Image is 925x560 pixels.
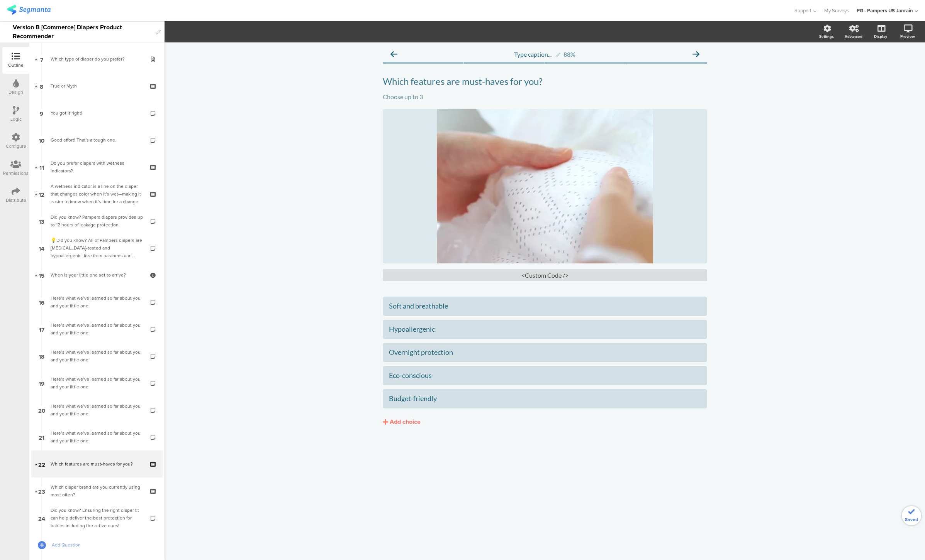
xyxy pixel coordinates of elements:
[39,298,44,306] span: 16
[563,51,575,58] div: 88%
[39,190,44,198] span: 12
[51,213,143,229] div: Did you know? Pampers diapers provides up to 12 hours of leakage protection.
[389,302,701,310] div: Soft and breathable
[39,136,44,144] span: 10
[6,143,26,150] div: Configure
[51,109,143,117] div: You got it right!
[10,116,22,123] div: Logic
[51,82,143,90] div: True or Myth
[51,506,143,530] div: Did you know? Ensuring the right diaper fit can help deliver the best protection for babies inclu...
[383,412,707,432] button: Add choice
[874,34,887,39] div: Display
[794,7,811,14] span: Support
[437,109,653,263] img: Which features are must-haves for you? cover image
[3,170,29,177] div: Permissions
[905,516,918,523] span: Saved
[39,325,44,333] span: 17
[31,261,163,288] a: 15 When is your little one set to arrive?
[40,82,43,90] span: 8
[6,197,26,204] div: Distribute
[40,109,43,117] span: 9
[38,514,45,522] span: 24
[31,342,163,369] a: 18 Here’s what we’ve learned so far about you and your little one:
[51,321,143,337] div: Here’s what we’ve learned so far about you and your little one:
[389,325,701,334] div: Hypoallergenic
[51,460,143,468] div: Which features are must-haves for you?
[389,394,701,403] div: Budget-friendly
[13,21,152,42] div: Version B [Commerce] Diapers Product Recommender
[51,429,143,445] div: Here’s what we’ve learned so far about you and your little one:
[31,180,163,207] a: 12 A wetness indicator is a line on the diaper that changes color when it’s wet—making it easier ...
[31,504,163,531] a: 24 Did you know? Ensuring the right diaper fit can help deliver the best protection for babies in...
[900,34,915,39] div: Preview
[31,100,163,127] a: 9 You got it right!
[514,51,552,58] span: Type caption...
[51,159,143,175] div: Do you prefer diapers with wetness indicators?
[51,348,143,364] div: Here’s what we’ve learned so far about you and your little one:
[31,288,163,315] a: 16 Here’s what we’ve learned so far about you and your little one:
[51,136,143,144] div: Good effort! That's a tough one.
[389,371,701,380] div: Eco-conscious
[38,406,45,414] span: 20
[31,423,163,450] a: 21 Here’s what we’ve learned so far about you and your little one:
[39,352,44,360] span: 18
[51,402,143,418] div: Here’s what we’ve learned so far about you and your little one:
[52,541,151,549] span: Add Question
[31,234,163,261] a: 14 💡Did you know? All of Pampers diapers are [MEDICAL_DATA]-tested and hypoallergenic, free from ...
[819,34,834,39] div: Settings
[39,379,44,387] span: 19
[51,294,143,310] div: Here’s what we’ve learned so far about you and your little one:
[845,34,862,39] div: Advanced
[8,89,23,96] div: Design
[39,433,44,441] span: 21
[31,127,163,153] a: 10 Good effort! That's a tough one.
[31,450,163,477] a: 22 Which features are must-haves for you?
[383,93,707,100] p: Choose up to 3
[38,460,45,468] span: 22
[857,7,913,14] div: PG - Pampers US Janrain
[39,163,44,171] span: 11
[31,315,163,342] a: 17 Here’s what we’ve learned so far about you and your little one:
[8,62,24,69] div: Outline
[51,182,143,206] div: A wetness indicator is a line on the diaper that changes color when it’s wet—making it easier to ...
[39,271,44,279] span: 15
[51,55,143,63] div: Which type of diaper do you prefer?
[31,46,163,73] a: 7 Which type of diaper do you prefer?
[389,348,701,357] div: Overnight protection
[38,487,45,495] span: 23
[7,5,51,15] img: segmanta logo
[39,217,44,225] span: 13
[31,369,163,396] a: 19 Here’s what we’ve learned so far about you and your little one:
[51,271,143,279] div: When is your little one set to arrive?
[31,477,163,504] a: 23 Which diaper brand are you currently using most often?
[31,207,163,234] a: 13 Did you know? Pampers diapers provides up to 12 hours of leakage protection.
[51,375,143,391] div: Here’s what we’ve learned so far about you and your little one:
[383,269,707,281] div: <Custom Code />
[39,244,44,252] span: 14
[31,73,163,100] a: 8 True or Myth
[40,55,43,63] span: 7
[51,236,143,260] div: 💡Did you know? All of Pampers diapers are dermatologist-tested and hypoallergenic, free from para...
[51,483,143,499] div: Which diaper brand are you currently using most often?
[390,418,421,426] div: Add choice
[31,153,163,180] a: 11 Do you prefer diapers with wetness indicators?
[383,76,707,87] p: Which features are must-haves for you?
[31,396,163,423] a: 20 Here’s what we’ve learned so far about you and your little one:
